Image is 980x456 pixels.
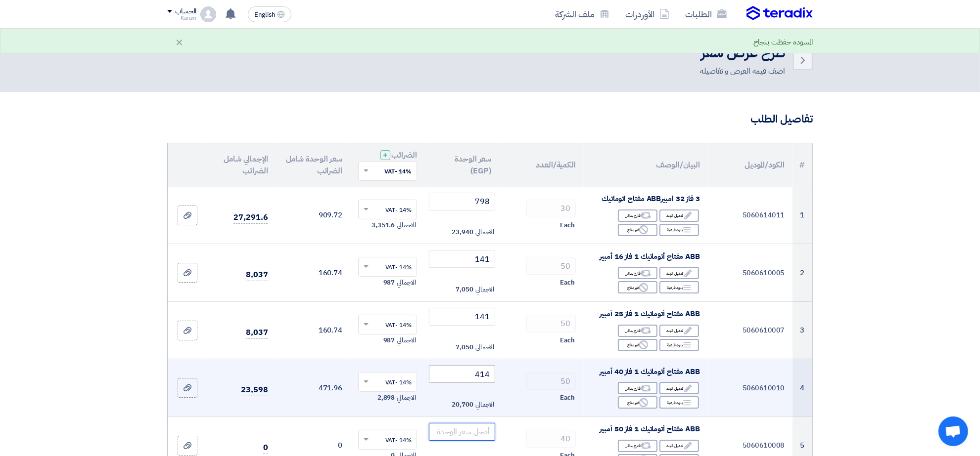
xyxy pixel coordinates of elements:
[246,269,268,281] span: 8,037
[602,193,700,204] span: 3 فاز 32 امبيرABB مفتاح اتوماتيك
[358,430,417,450] ng-select: VAT
[659,281,699,293] div: بنود فرعية
[276,244,350,302] td: 160.74
[938,416,968,446] div: دردشة مفتوحة
[700,43,785,63] h2: طرح عرض سعر
[429,365,496,383] input: أدخل سعر الوحدة
[475,227,494,237] span: الاجمالي
[452,400,473,410] span: 20,700
[659,339,699,351] div: بنود فرعية
[248,6,291,22] button: English
[754,37,813,48] div: المسوده حفظت بنجاح
[618,281,657,293] div: غير متاح
[526,430,576,448] input: RFQ_STEP1.ITEMS.2.AMOUNT_TITLE
[429,193,496,210] input: أدخل سعر الوحدة
[276,187,350,244] td: 909.72
[600,366,700,377] span: ABB مفتاح أتوماتيك 1 فاز 40 أمبير
[659,382,699,394] div: تعديل البند
[499,143,584,187] th: الكمية/العدد
[383,278,395,288] span: 987
[358,315,417,334] ng-select: VAT
[659,224,699,236] div: بنود فرعية
[452,227,473,237] span: 23,940
[584,143,708,187] th: البيان/الوصف
[526,200,576,217] input: RFQ_STEP1.ITEMS.2.AMOUNT_TITLE
[276,301,350,359] td: 160.74
[708,301,793,359] td: 5060610007
[600,251,700,262] span: ABB مفتاح أتوماتيك 1 فاز 16 أمبير
[618,396,657,409] div: غير متاح
[708,244,793,302] td: 5060610005
[397,220,416,230] span: الاجمالي
[560,220,575,230] span: Each
[358,257,417,277] ng-select: VAT
[793,301,812,359] td: 3
[560,335,575,345] span: Each
[617,2,677,26] a: الأوردرات
[475,285,494,294] span: الاجمالي
[276,359,350,417] td: 471.96
[547,2,617,26] a: ملف الشركة
[618,382,657,394] div: اقترح بدائل
[618,440,657,452] div: اقترح بدائل
[429,423,496,441] input: أدخل سعر الوحدة
[175,36,184,48] div: ×
[167,112,813,127] h3: تفاصيل الطلب
[372,220,395,230] span: 3,351.6
[708,359,793,417] td: 5060610010
[475,400,494,410] span: الاجمالي
[659,396,699,409] div: بنود فرعية
[708,187,793,244] td: 5060614011
[526,315,576,332] input: RFQ_STEP1.ITEMS.2.AMOUNT_TITLE
[429,250,496,268] input: أدخل سعر الوحدة
[659,440,699,452] div: تعديل البند
[207,143,276,187] th: الإجمالي شامل الضرائب
[429,308,496,326] input: أدخل سعر الوحدة
[659,209,699,222] div: تعديل البند
[618,267,657,279] div: اقترح بدائل
[377,393,395,403] span: 2,898
[263,442,268,454] span: 0
[600,423,700,434] span: ABB مفتاح أتوماتيك 1 فاز 50 أمبير
[397,278,416,288] span: الاجمالي
[383,335,395,345] span: 987
[708,143,793,187] th: الكود/الموديل
[358,200,417,219] ng-select: VAT
[456,285,473,294] span: 7,050
[793,359,812,417] td: 4
[526,257,576,275] input: RFQ_STEP1.ITEMS.2.AMOUNT_TITLE
[475,342,494,352] span: الاجمالي
[793,244,812,302] td: 2
[456,342,473,352] span: 7,050
[618,325,657,337] div: اقترح بدائل
[276,143,350,187] th: سعر الوحدة شامل الضرائب
[254,11,275,18] span: English
[618,224,657,236] div: غير متاح
[200,6,216,22] img: profile_test.png
[677,2,735,26] a: الطلبات
[793,143,812,187] th: #
[358,372,417,392] ng-select: VAT
[167,15,196,21] div: Karam
[233,211,268,224] span: 27,291.6
[600,308,700,319] span: ABB مفتاح أتوماتيك 1 فاز 25 أمبير
[397,393,416,403] span: الاجمالي
[526,372,576,390] input: RFQ_STEP1.ITEMS.2.AMOUNT_TITLE
[747,6,813,21] img: Teradix logo
[241,384,268,396] span: 23,598
[618,339,657,351] div: غير متاح
[246,327,268,339] span: 8,037
[618,209,657,222] div: اقترح بدائل
[397,335,416,345] span: الاجمالي
[700,65,785,77] div: اضف قيمه العرض و تفاصيله
[175,7,196,16] div: الحساب
[793,187,812,244] td: 1
[659,267,699,279] div: تعديل البند
[560,278,575,288] span: Each
[560,393,575,403] span: Each
[659,325,699,337] div: تعديل البند
[350,143,425,187] th: الضرائب
[425,143,500,187] th: سعر الوحدة (EGP)
[383,149,388,161] span: +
